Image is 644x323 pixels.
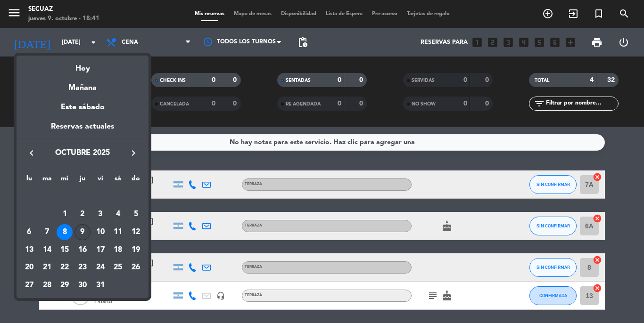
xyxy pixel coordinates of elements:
td: 4 de octubre de 2025 [109,206,127,224]
div: 4 [110,206,126,222]
td: 18 de octubre de 2025 [109,241,127,259]
td: 1 de octubre de 2025 [56,206,74,224]
td: 5 de octubre de 2025 [127,206,145,224]
div: Hoy [17,56,149,75]
th: viernes [91,173,109,188]
div: 22 [57,260,73,276]
td: 9 de octubre de 2025 [74,223,91,241]
button: keyboard_arrow_right [125,147,142,159]
th: domingo [127,173,145,188]
td: 17 de octubre de 2025 [91,241,109,259]
button: keyboard_arrow_left [23,147,40,159]
th: martes [38,173,56,188]
span: octubre 2025 [40,147,125,159]
div: 28 [39,277,55,293]
th: sábado [109,173,127,188]
div: 5 [128,206,144,222]
th: lunes [20,173,38,188]
div: 1 [57,206,73,222]
td: 3 de octubre de 2025 [91,206,109,224]
div: 9 [74,224,91,240]
div: 24 [92,260,108,276]
div: 12 [128,224,144,240]
td: 22 de octubre de 2025 [56,259,74,277]
div: 14 [39,242,55,258]
div: 21 [39,260,55,276]
td: OCT. [20,188,145,206]
div: 20 [21,260,37,276]
td: 6 de octubre de 2025 [20,223,38,241]
td: 29 de octubre de 2025 [56,276,74,294]
div: 6 [21,224,37,240]
td: 13 de octubre de 2025 [20,241,38,259]
th: jueves [74,173,91,188]
td: 2 de octubre de 2025 [74,206,91,224]
div: 15 [57,242,73,258]
div: 16 [74,242,91,258]
div: 7 [39,224,55,240]
td: 8 de octubre de 2025 [56,223,74,241]
div: 30 [74,277,91,293]
div: Mañana [17,75,149,94]
td: 26 de octubre de 2025 [127,259,145,277]
td: 30 de octubre de 2025 [74,276,91,294]
div: Reservas actuales [17,121,149,140]
td: 19 de octubre de 2025 [127,241,145,259]
td: 21 de octubre de 2025 [38,259,56,277]
td: 20 de octubre de 2025 [20,259,38,277]
div: 11 [110,224,126,240]
div: 18 [110,242,126,258]
td: 12 de octubre de 2025 [127,223,145,241]
div: 3 [92,206,108,222]
div: Este sábado [17,94,149,121]
td: 16 de octubre de 2025 [74,241,91,259]
td: 11 de octubre de 2025 [109,223,127,241]
div: 29 [57,277,73,293]
td: 31 de octubre de 2025 [91,276,109,294]
th: miércoles [56,173,74,188]
td: 24 de octubre de 2025 [91,259,109,277]
div: 23 [74,260,91,276]
div: 31 [92,277,108,293]
td: 28 de octubre de 2025 [38,276,56,294]
div: 17 [92,242,108,258]
td: 7 de octubre de 2025 [38,223,56,241]
i: keyboard_arrow_left [26,147,37,159]
div: 2 [74,206,91,222]
div: 25 [110,260,126,276]
div: 10 [92,224,108,240]
i: keyboard_arrow_right [128,147,139,159]
div: 8 [57,224,73,240]
td: 25 de octubre de 2025 [109,259,127,277]
td: 10 de octubre de 2025 [91,223,109,241]
div: 26 [128,260,144,276]
td: 23 de octubre de 2025 [74,259,91,277]
td: 15 de octubre de 2025 [56,241,74,259]
td: 14 de octubre de 2025 [38,241,56,259]
td: 27 de octubre de 2025 [20,276,38,294]
div: 13 [21,242,37,258]
div: 27 [21,277,37,293]
div: 19 [128,242,144,258]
